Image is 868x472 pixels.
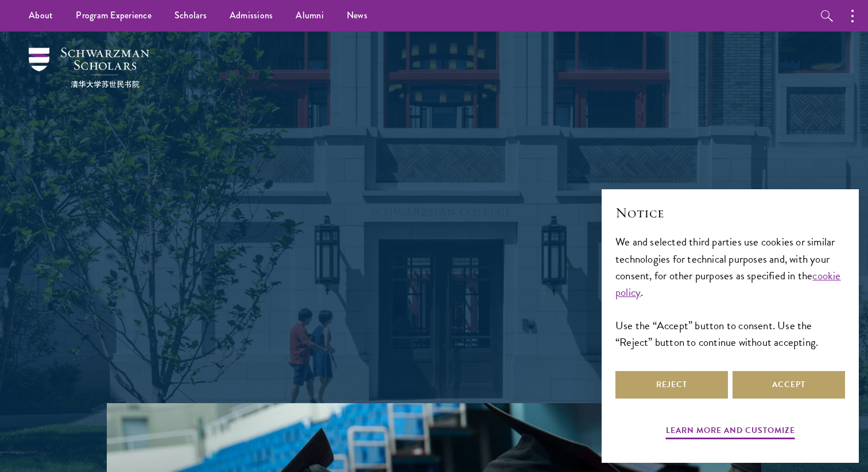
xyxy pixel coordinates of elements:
[615,203,845,223] h2: Notice
[615,267,841,301] a: cookie policy
[733,371,845,399] button: Accept
[29,48,149,88] img: Schwarzman Scholars
[615,371,728,399] button: Reject
[666,423,795,441] button: Learn more and customize
[615,233,845,350] div: We and selected third parties use cookies or similar technologies for technical purposes and, wit...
